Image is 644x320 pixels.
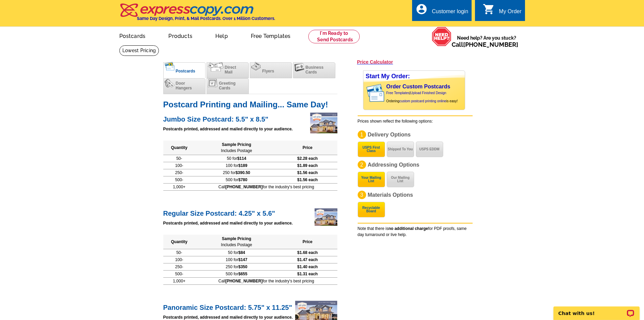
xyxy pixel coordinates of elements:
button: USPS First Class [358,142,385,157]
span: Business Cards [306,65,324,74]
td: 250 for [195,263,278,270]
td: 100- [163,162,195,169]
a: Upload Finished Design [410,91,446,95]
td: 50 for [195,155,278,162]
img: flyers.png [251,62,261,70]
a: shopping_cart My Order [483,7,522,16]
th: Price [278,235,337,249]
span: $350 [238,264,247,269]
div: Note that there is for PDF proofs, same day turnaround or live help. [358,223,473,238]
button: Our Mailing List [387,172,414,187]
a: Free Templates [386,91,410,95]
strong: Postcards printed, addressed and mailed directly to your audience. [163,127,293,131]
span: Materials Options [368,192,413,198]
img: background image for postcard [363,82,369,104]
span: Direct Mail [225,65,236,74]
span: $114 [237,156,246,161]
td: 250- [163,169,195,176]
span: $1.89 each [297,163,318,168]
span: $1.31 each [297,272,318,276]
img: directmail.png [208,62,223,71]
th: Price [278,141,337,155]
span: $1.40 each [297,264,318,269]
span: $390.50 [236,170,250,175]
th: Quantity [163,235,195,249]
td: 250- [163,263,195,270]
div: 2 [358,161,366,169]
img: post card showing stamp and address area [365,82,389,104]
a: Products [158,27,203,43]
td: 500 for [195,270,278,277]
span: Delivery Options [368,132,411,137]
span: | Ordering is easy! [386,91,458,103]
div: 3 [358,191,366,199]
td: 500- [163,176,195,183]
span: $84 [238,250,245,255]
h2: Panoramic Size Postcard: 5.75" x 11.25" [163,302,337,312]
a: Postcards [109,27,157,43]
th: Quantity [163,141,195,155]
td: 100- [163,256,195,263]
b: [PHONE_NUMBER] [225,279,263,283]
i: account_circle [415,3,428,15]
a: Free Templates [240,27,302,43]
td: 250 for [195,169,278,176]
button: Your Mailing List [358,172,385,187]
td: 500 for [195,176,278,183]
span: Includes Postage [221,148,252,153]
td: 50- [163,249,195,256]
span: $1.47 each [297,257,318,262]
b: no additional charge [388,226,428,231]
span: Postcards [176,69,195,73]
a: [PHONE_NUMBER] [463,41,518,48]
a: account_circle Customer login [415,7,468,16]
img: postcards_c.png [165,62,174,70]
span: $1.68 each [297,250,318,255]
span: $655 [238,272,247,276]
div: Customer login [432,8,468,18]
td: 100 for [195,256,278,263]
span: Need help? Are you stuck? [452,35,522,48]
img: doorhangers.png [165,79,174,87]
span: $780 [238,177,247,182]
td: 50- [163,155,195,162]
span: Door Hangers [176,81,192,90]
td: 1,000+ [163,183,195,190]
span: Includes Postage [221,242,252,247]
span: $1.56 each [297,170,318,175]
h4: Same Day Design, Print, & Mail Postcards. Over 1 Million Customers. [137,16,275,21]
div: Start My Order: [363,71,465,82]
span: $1.56 each [297,177,318,182]
a: Price Calculator [357,59,393,65]
td: Call for the industry's best pricing [195,183,337,190]
div: 1 [358,130,366,139]
span: $2.28 each [297,156,318,161]
td: 100 for [195,162,278,169]
button: USPS EDDM [416,142,443,157]
strong: Postcards printed, addressed and mailed directly to your audience. [163,221,293,226]
a: custom postcard printing online [399,99,446,103]
iframe: LiveChat chat widget [549,299,644,320]
td: Call for the industry's best pricing [195,277,337,284]
h2: Jumbo Size Postcard: 5.5" x 8.5" [163,113,337,123]
span: $147 [238,257,247,262]
strong: Postcards printed, addressed and mailed directly to your audience. [163,315,293,320]
button: Recyclable Board [358,202,385,217]
a: Help [205,27,239,43]
button: Shipped To You [387,142,414,157]
h2: Regular Size Postcard: 4.25" x 5.6" [163,208,337,217]
span: Call [452,41,518,48]
img: businesscards.png [294,63,304,71]
h1: Postcard Printing and Mailing... Same Day! [163,101,337,108]
span: Prices shown reflect the following options: [358,119,433,124]
img: help [432,27,452,46]
span: Greeting Cards [219,81,236,90]
span: $189 [238,163,247,168]
div: My Order [499,8,522,18]
td: 1,000+ [163,277,195,284]
a: Order Custom Postcards [386,84,450,89]
td: 500- [163,270,195,277]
